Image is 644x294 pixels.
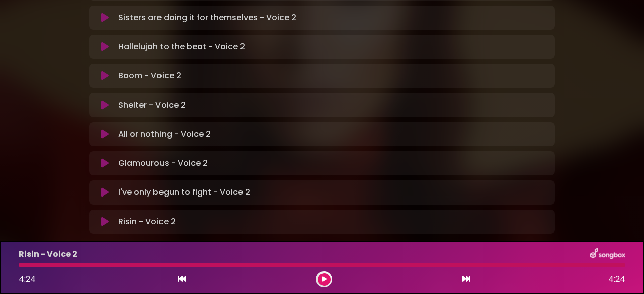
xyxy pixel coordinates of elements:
[19,273,36,285] span: 4:24
[118,216,176,228] p: Risin - Voice 2
[19,248,77,260] p: Risin - Voice 2
[118,12,296,24] p: Sisters are doing it for themselves - Voice 2
[118,70,181,82] p: Boom - Voice 2
[118,157,208,169] p: Glamourous - Voice 2
[118,186,250,199] p: I've only begun to fight - Voice 2
[118,41,245,53] p: Hallelujah to the beat - Voice 2
[608,273,625,285] span: 4:24
[118,99,186,111] p: Shelter - Voice 2
[590,248,625,261] img: songbox-logo-white.png
[118,128,211,140] p: All or nothing - Voice 2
